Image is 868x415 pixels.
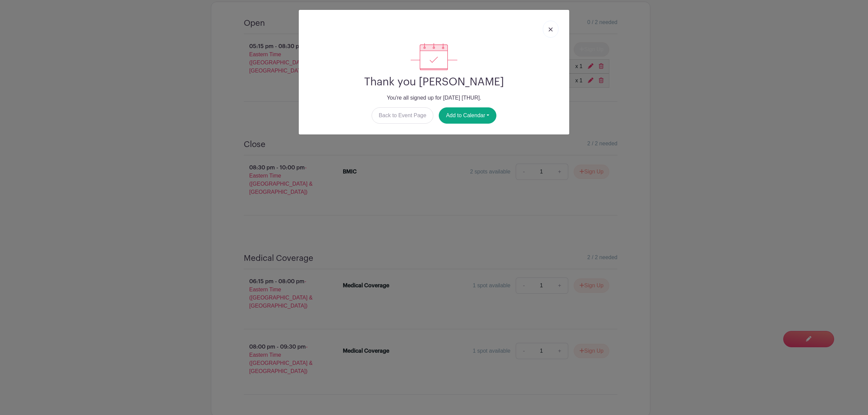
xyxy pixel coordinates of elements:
p: You're all signed up for [DATE] [THUR]. [304,94,564,102]
img: close_button-5f87c8562297e5c2d7936805f587ecaba9071eb48480494691a3f1689db116b3.svg [549,27,553,32]
h2: Thank you [PERSON_NAME] [304,76,564,88]
a: Back to Event Page [372,107,434,124]
button: Add to Calendar [439,107,496,124]
img: signup_complete-c468d5dda3e2740ee63a24cb0ba0d3ce5d8a4ecd24259e683200fb1569d990c8.svg [411,43,457,70]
